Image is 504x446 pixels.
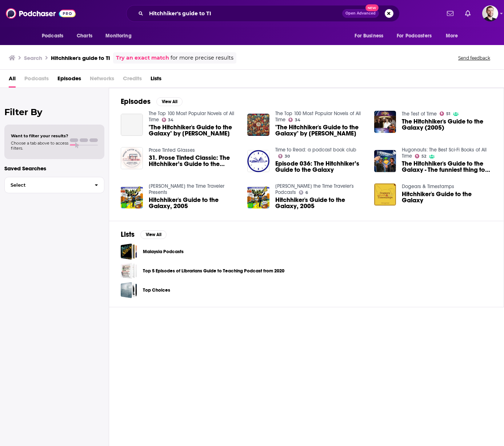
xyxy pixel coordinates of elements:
[275,147,356,153] a: Time to Read: a podcast book club
[42,31,63,41] span: Podcasts
[105,31,131,41] span: Monitoring
[121,147,143,169] a: 31. Prose Tinted Classic: The Hitchhiker’s Guide to the Galaxy
[397,31,432,41] span: For Podcasters
[121,282,137,298] span: Top Choices
[462,7,473,20] a: Show notifications dropdown
[275,183,354,195] a: Logan the Time Traveler's Podcasts
[57,73,81,88] a: Episodes
[140,230,167,239] button: View All
[121,114,143,136] a: "The Hitchhiker's Guide to the Galaxy" by Douglas Adams
[275,110,361,123] a: The Top 100 Most Popular Novels of All Time
[446,31,458,41] span: More
[121,186,143,208] img: Hitchhiker's Guide to the Galaxy, 2005
[9,73,16,88] a: All
[162,118,174,122] a: 34
[482,5,498,21] img: User Profile
[456,55,492,61] button: Send feedback
[116,54,169,62] a: Try an exact match
[482,5,498,21] button: Show profile menu
[121,97,151,106] h2: Episodes
[402,191,492,203] a: Hitchhiker's Guide to the Galaxy
[374,111,396,133] img: The Hitchhiker's Guide to the Galaxy (2005)
[402,183,454,190] a: Dogears & Timestamps
[4,107,104,117] h2: Filter By
[37,29,73,43] button: open menu
[149,124,239,137] span: "The Hitchhiker's Guide to the Galaxy" by [PERSON_NAME]
[374,183,396,206] img: Hitchhiker's Guide to the Galaxy
[149,147,195,153] a: Prose Tinted Glasses
[121,230,135,239] h2: Lists
[149,110,234,123] a: The Top 100 Most Popular Novels of All Time
[149,124,239,137] a: "The Hitchhiker's Guide to the Galaxy" by Douglas Adams
[440,111,450,116] a: 51
[77,31,92,41] span: Charts
[149,197,239,209] a: Hitchhiker's Guide to the Galaxy, 2005
[100,29,141,43] button: open menu
[247,186,269,208] img: Hitchhiker's Guide to the Galaxy, 2005
[415,154,426,158] a: 52
[24,54,42,61] h3: Search
[143,248,184,256] a: Malaysia Podcasts
[285,155,290,158] span: 30
[275,197,365,209] a: Hitchhiker's Guide to the Galaxy, 2005
[90,73,114,88] span: Networks
[121,230,167,239] a: ListsView All
[11,141,68,151] span: Choose a tab above to access filters.
[156,97,183,106] button: View All
[123,73,142,88] span: Credits
[149,183,224,195] a: Logan the Time Traveler Presents
[121,263,137,279] a: Top 5 Episodes of Librarians Guide to Teaching Podcast from 2020
[171,54,233,62] span: for more precise results
[402,111,437,117] a: The Test of Time
[299,190,308,195] a: 6
[355,31,383,41] span: For Business
[349,29,392,43] button: open menu
[441,29,467,43] button: open menu
[275,161,365,173] a: Episode 036: The Hitchhiker’s Guide to the Galaxy
[446,112,450,115] span: 51
[342,9,379,18] button: Open AdvancedNew
[146,8,342,19] input: Search podcasts, credits, & more...
[51,54,110,61] h3: Hitchhiker's guide to TI
[72,29,97,43] a: Charts
[4,165,104,172] p: Saved Searches
[402,161,492,173] a: The Hitchhiker's Guide to the Galaxy - The funniest thing to ever happen to sci fi!
[149,155,239,167] a: 31. Prose Tinted Classic: The Hitchhiker’s Guide to the Galaxy
[24,73,49,88] span: Podcasts
[402,118,492,131] a: The Hitchhiker's Guide to the Galaxy (2005)
[4,177,104,193] button: Select
[278,154,290,158] a: 30
[482,5,498,21] span: Logged in as jaheld24
[295,118,300,122] span: 34
[6,7,76,20] img: Podchaser - Follow, Share and Rate Podcasts
[5,183,89,187] span: Select
[121,97,183,106] a: EpisodesView All
[305,191,308,194] span: 6
[151,73,161,88] a: Lists
[275,124,365,137] span: "The Hitchhiker's Guide to the Galaxy" by [PERSON_NAME]
[168,118,173,122] span: 34
[11,133,68,138] span: Want to filter your results?
[288,118,300,122] a: 34
[121,243,137,260] span: Malaysia Podcasts
[345,12,376,15] span: Open Advanced
[374,150,396,172] img: The Hitchhiker's Guide to the Galaxy - The funniest thing to ever happen to sci fi!
[402,147,487,159] a: Hugonauts: The Best Sci-Fi Books of All Time
[247,114,269,136] img: "The Hitchhiker's Guide to the Galaxy" by Douglas Adams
